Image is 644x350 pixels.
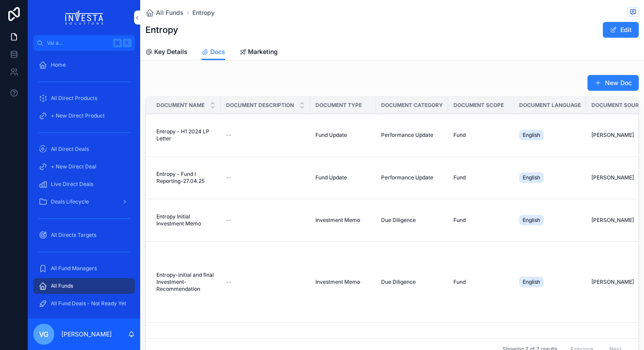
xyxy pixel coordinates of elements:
[51,163,96,170] span: + New Direct Deal
[315,132,347,139] span: Fund Update
[315,217,360,224] span: Investment Memo
[587,75,639,91] button: New Doc
[125,39,129,46] font: K
[226,102,294,109] span: Document Description
[156,128,216,142] a: Entropy - H1 2024 LP Letter
[28,51,140,318] div: contenuto scorrevole
[453,279,509,286] a: Fund
[381,132,443,139] a: Performance Update
[453,217,466,224] span: Fund
[51,146,89,153] span: All Direct Deals
[33,57,135,73] a: Home
[591,279,634,286] span: [PERSON_NAME]
[61,330,112,339] p: [PERSON_NAME]
[248,47,278,56] span: Marketing
[33,296,135,311] a: All Fund Deals - Not Ready Yet
[51,181,93,188] span: Live Direct Deals
[47,39,63,46] font: Vai a...
[591,217,634,224] span: [PERSON_NAME]
[51,282,73,289] span: All Funds
[381,279,443,286] a: Due Diligence
[145,24,178,36] h1: Entropy
[51,61,66,68] span: Home
[519,213,581,227] a: English
[381,102,443,109] span: Document Category
[156,8,184,17] span: All Funds
[381,279,416,286] span: Due Diligence
[156,171,216,185] a: Entropy - Fund I Reporting-27.04.25
[226,217,305,224] a: --
[453,279,466,286] span: Fund
[603,22,639,38] button: Edit
[453,217,509,224] a: Fund
[226,279,231,286] span: --
[145,44,188,61] a: Key Details
[33,108,135,124] a: + New Direct Product
[156,213,216,227] a: Entropy Initial Investment Memo
[226,132,231,139] span: --
[519,128,581,142] a: English
[192,8,215,17] a: Entropy
[315,102,362,109] span: Document Type
[51,232,96,239] span: All Directs Targets
[315,174,347,181] span: Fund Update
[381,217,416,224] span: Due Diligence
[315,174,371,181] a: Fund Update
[51,95,97,102] span: All Direct Products
[154,47,188,56] span: Key Details
[381,132,433,139] span: Performance Update
[226,279,305,286] a: --
[591,174,634,181] span: [PERSON_NAME]
[51,265,97,272] span: All Fund Managers
[523,279,540,286] span: English
[226,174,231,181] span: --
[315,217,371,224] a: Investment Memo
[381,174,433,181] span: Performance Update
[65,11,103,25] img: Logo dell'app
[519,275,581,289] a: English
[239,44,278,61] a: Marketing
[156,102,205,109] span: Document Name
[453,174,466,181] span: Fund
[33,194,135,210] a: Deals Lifecycle
[591,132,634,139] span: [PERSON_NAME]
[210,47,225,56] span: Docs
[145,8,184,17] a: All Funds
[51,198,89,205] span: Deals Lifecycle
[33,227,135,243] a: All Directs Targets
[315,132,371,139] a: Fund Update
[453,102,504,109] span: Document Scope
[33,35,135,51] button: Vai a...K
[202,44,225,61] a: Docs
[226,174,305,181] a: --
[519,102,581,109] span: Document Language
[453,132,466,139] span: Fund
[523,174,540,181] span: English
[39,329,49,339] span: VG
[519,171,581,185] a: English
[523,217,540,224] span: English
[51,300,126,307] span: All Fund Deals - Not Ready Yet
[156,271,216,293] a: Entropy-initial and final Investment-Recommendation
[523,132,540,139] span: English
[51,112,105,119] span: + New Direct Product
[381,174,443,181] a: Performance Update
[33,90,135,106] a: All Direct Products
[226,217,231,224] span: --
[315,279,360,286] span: Investment Memo
[33,159,135,175] a: + New Direct Deal
[381,217,443,224] a: Due Diligence
[33,278,135,294] a: All Funds
[33,176,135,192] a: Live Direct Deals
[453,174,509,181] a: Fund
[226,132,305,139] a: --
[33,261,135,276] a: All Fund Managers
[315,279,371,286] a: Investment Memo
[33,141,135,157] a: All Direct Deals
